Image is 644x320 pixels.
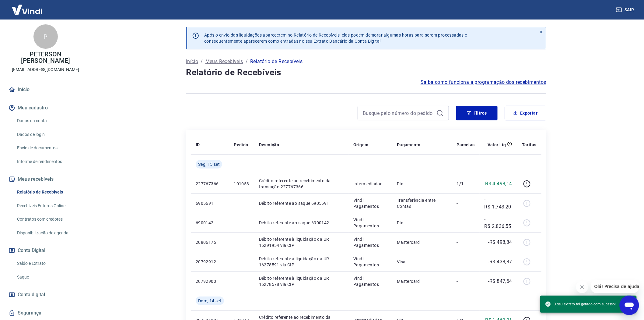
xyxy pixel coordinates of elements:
[488,258,512,265] p: -R$ 438,87
[505,106,546,120] button: Exportar
[18,290,45,299] span: Conta digital
[15,200,84,212] a: Recebíveis Futuros Online
[15,155,84,168] a: Informe de rendimentos
[545,301,616,307] span: O seu extrato foi gerado com sucesso!
[259,236,344,248] p: Débito referente à liquidação da UR 16291954 via CIP
[457,239,475,245] p: -
[5,51,86,64] p: PETERSON [PERSON_NAME]
[7,83,84,96] a: Início
[196,142,200,148] p: ID
[457,220,475,226] p: -
[259,256,344,268] p: Débito referente à liquidação da UR 16278591 via CIP
[259,142,279,148] p: Descrição
[397,259,447,265] p: Visa
[186,58,198,65] a: Início
[186,66,546,79] h4: Relatório de Recebíveis
[353,275,387,287] p: Vindi Pagamentos
[33,24,58,49] div: P
[259,220,344,226] p: Débito referente ao saque 6900142
[198,298,222,304] span: Dom, 14 set
[485,215,512,230] p: -R$ 2.836,55
[488,142,507,148] p: Valor Líq.
[353,256,387,268] p: Vindi Pagamentos
[12,66,79,73] p: [EMAIL_ADDRESS][DOMAIN_NAME]
[397,181,447,187] p: Pix
[620,296,639,315] iframe: Botão para abrir a janela de mensagens
[204,32,467,44] p: Após o envio das liquidações aparecerem no Relatório de Recebíveis, elas podem demorar algumas ho...
[353,217,387,229] p: Vindi Pagamentos
[353,181,387,187] p: Intermediador
[196,239,224,245] p: 20806175
[576,281,588,293] iframe: Fechar mensagem
[196,220,224,226] p: 6900142
[353,197,387,209] p: Vindi Pagamentos
[259,200,344,206] p: Débito referente ao saque 6905691
[522,142,537,148] p: Tarifas
[363,108,434,118] input: Busque pelo número do pedido
[457,259,475,265] p: -
[4,4,51,9] span: Olá! Precisa de ajuda?
[15,271,84,283] a: Saque
[15,128,84,141] a: Dados de login
[7,288,84,301] a: Conta digital
[457,200,475,206] p: -
[485,180,512,187] p: R$ 4.498,14
[259,275,344,287] p: Débito referente à liquidação da UR 16278578 via CIP
[246,58,248,65] p: /
[234,142,248,148] p: Pedido
[485,196,512,211] p: -R$ 1.743,20
[353,142,368,148] p: Origem
[397,197,447,209] p: Transferência entre Contas
[15,213,84,226] a: Contratos com credores
[7,101,84,115] button: Meu cadastro
[196,181,224,187] p: 227767366
[259,178,344,190] p: Crédito referente ao recebimento da transação 227767366
[234,181,249,187] p: 101053
[615,4,637,16] button: Sair
[196,259,224,265] p: 20792912
[591,280,639,293] iframe: Mensagem da empresa
[196,278,224,284] p: 20792900
[488,239,512,246] p: -R$ 498,84
[198,161,220,167] span: Seg, 15 set
[397,220,447,226] p: Pix
[7,172,84,186] button: Meus recebíveis
[397,239,447,245] p: Mastercard
[15,115,84,127] a: Dados da conta
[205,58,243,65] a: Meus Recebíveis
[7,244,84,257] button: Conta Digital
[457,181,475,187] p: 1/1
[15,186,84,198] a: Relatório de Recebíveis
[397,278,447,284] p: Mastercard
[457,278,475,284] p: -
[353,236,387,248] p: Vindi Pagamentos
[7,306,84,320] a: Segurança
[7,0,47,19] img: Vindi
[201,58,203,65] p: /
[456,106,498,120] button: Filtros
[397,142,421,148] p: Pagamento
[196,200,224,206] p: 6905691
[457,142,475,148] p: Parcelas
[250,58,303,65] p: Relatório de Recebíveis
[15,227,84,239] a: Disponibilização de agenda
[488,278,512,285] p: -R$ 847,54
[15,142,84,154] a: Envio de documentos
[421,79,546,86] a: Saiba como funciona a programação dos recebimentos
[15,257,84,270] a: Saldo e Extrato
